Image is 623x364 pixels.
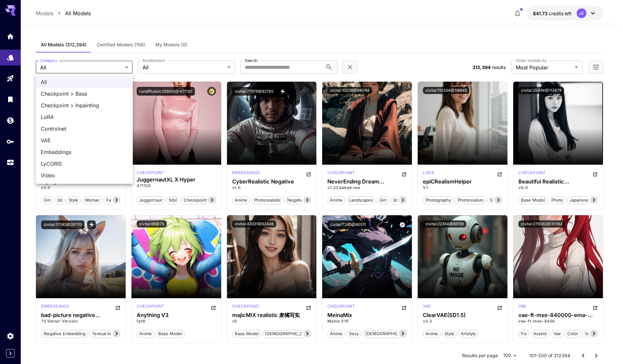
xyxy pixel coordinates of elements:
span: Video [41,171,128,179]
span: All [41,78,128,86]
span: Controlnet [41,125,128,133]
span: Checkpoint > Base [41,90,128,98]
span: VAE [41,136,128,144]
span: Checkpoint > Inpainting [41,101,128,109]
span: LoRA [41,113,128,121]
span: Embeddings [41,148,128,156]
span: LyCORIS [41,160,128,168]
